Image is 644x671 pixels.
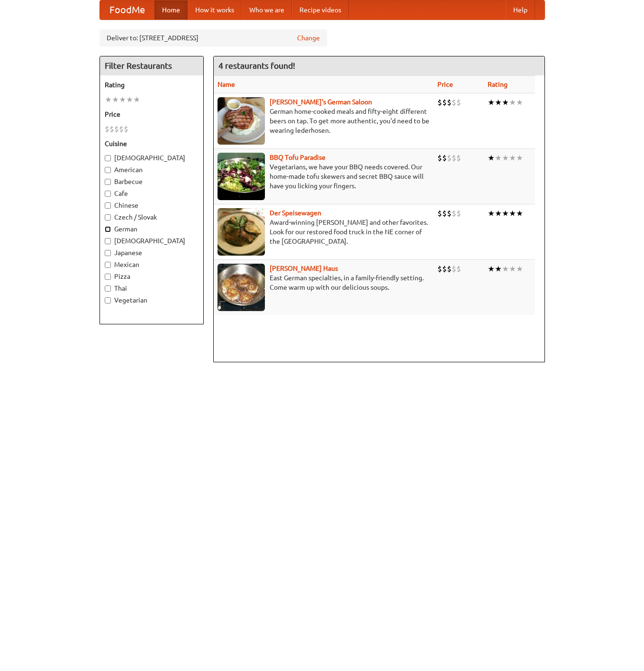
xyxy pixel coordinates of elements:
[218,107,430,135] p: German home-cooked meals and fifty-eight different beers on tap. To get more authentic, you'd nee...
[516,208,523,219] li: ★
[502,264,509,274] li: ★
[105,224,199,234] label: German
[437,208,442,219] li: $
[297,33,320,43] a: Change
[218,208,265,256] img: speisewagen.jpg
[502,153,509,163] li: ★
[488,81,508,88] a: Rating
[109,124,114,134] li: $
[105,285,111,292] input: Thai
[447,264,452,274] li: $
[452,153,456,163] li: $
[502,97,509,108] li: ★
[105,124,109,134] li: $
[114,124,119,134] li: $
[516,264,523,274] li: ★
[105,262,111,268] input: Mexican
[105,226,111,232] input: German
[502,208,509,219] li: ★
[437,153,442,163] li: $
[516,153,523,163] li: ★
[442,97,447,108] li: $
[100,56,203,75] h4: Filter Restaurants
[188,0,242,19] a: How it works
[270,98,372,106] a: [PERSON_NAME]'s German Saloon
[270,265,338,272] b: [PERSON_NAME] Haus
[452,97,456,108] li: $
[509,264,516,274] li: ★
[124,124,128,134] li: $
[105,272,199,281] label: Pizza
[495,264,502,274] li: ★
[105,80,199,90] h5: Rating
[488,153,495,163] li: ★
[218,273,430,292] p: East German specialties, in a family-friendly setting. Come warm up with our delicious soups.
[509,97,516,108] li: ★
[437,264,442,274] li: $
[442,208,447,219] li: $
[100,0,154,19] a: FoodMe
[495,153,502,163] li: ★
[437,97,442,108] li: $
[456,153,461,163] li: $
[218,61,295,70] ng-pluralize: 4 restaurants found!
[105,165,199,175] label: American
[105,94,112,105] li: ★
[447,153,452,163] li: $
[105,274,111,280] input: Pizza
[218,162,430,191] p: Vegetarians, we have your BBQ needs covered. Our home-made tofu skewers and secret BBQ sauce will...
[488,264,495,274] li: ★
[105,238,111,244] input: [DEMOGRAPHIC_DATA]
[105,167,111,173] input: American
[126,94,133,105] li: ★
[105,248,199,257] label: Japanese
[506,0,535,19] a: Help
[105,139,199,148] h5: Cuisine
[509,208,516,219] li: ★
[105,191,111,197] input: Cafe
[119,94,126,105] li: ★
[105,212,199,222] label: Czech / Slovak
[447,208,452,219] li: $
[105,179,111,185] input: Barbecue
[242,0,292,19] a: Who we are
[488,208,495,219] li: ★
[442,153,447,163] li: $
[133,94,140,105] li: ★
[105,297,111,303] input: Vegetarian
[442,264,447,274] li: $
[495,208,502,219] li: ★
[112,94,119,105] li: ★
[105,236,199,246] label: [DEMOGRAPHIC_DATA]
[456,208,461,219] li: $
[456,97,461,108] li: $
[452,264,456,274] li: $
[105,250,111,256] input: Japanese
[488,97,495,108] li: ★
[119,124,124,134] li: $
[509,153,516,163] li: ★
[154,0,188,19] a: Home
[452,208,456,219] li: $
[105,201,199,210] label: Chinese
[270,209,321,217] a: Der Speisewagen
[105,189,199,198] label: Cafe
[105,214,111,221] input: Czech / Slovak
[105,177,199,186] label: Barbecue
[105,284,199,293] label: Thai
[270,154,326,161] a: BBQ Tofu Paradise
[100,29,327,46] div: Deliver to: [STREET_ADDRESS]
[218,81,235,88] a: Name
[495,97,502,108] li: ★
[105,202,111,209] input: Chinese
[516,97,523,108] li: ★
[447,97,452,108] li: $
[218,218,430,246] p: Award-winning [PERSON_NAME] and other favorites. Look for our restored food truck in the NE corne...
[218,264,265,311] img: kohlhaus.jpg
[105,153,199,163] label: [DEMOGRAPHIC_DATA]
[105,260,199,269] label: Mexican
[437,81,453,88] a: Price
